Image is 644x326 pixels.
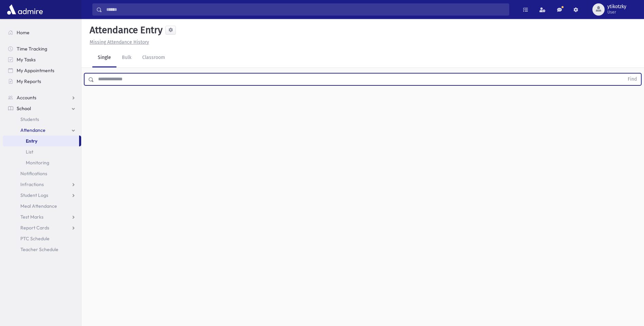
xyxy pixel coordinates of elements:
[87,39,149,45] a: Missing Attendance History
[3,222,81,233] a: Report Cards
[92,48,116,67] a: Single
[3,27,81,38] a: Home
[20,116,39,122] span: Students
[20,127,45,133] span: Attendance
[17,95,36,101] span: Accounts
[17,67,54,74] span: My Appointments
[17,78,41,84] span: My Reports
[3,125,81,136] a: Attendance
[20,214,43,220] span: Test Marks
[26,149,33,155] span: List
[116,48,137,67] a: Bulk
[20,236,50,242] span: PTC Schedule
[3,233,81,244] a: PTC Schedule
[3,201,81,211] a: Meal Attendance
[3,103,81,114] a: School
[20,246,58,252] span: Teacher Schedule
[3,211,81,222] a: Test Marks
[3,244,81,255] a: Teacher Schedule
[3,179,81,190] a: Infractions
[26,138,37,144] span: Entry
[17,105,31,111] span: School
[3,157,81,168] a: Monitoring
[17,46,47,52] span: Time Tracking
[20,170,47,177] span: Notifications
[3,190,81,201] a: Student Logs
[3,92,81,103] a: Accounts
[3,65,81,76] a: My Appointments
[20,192,48,198] span: Student Logs
[17,29,30,36] span: Home
[3,136,79,146] a: Entry
[607,9,626,15] span: User
[102,3,509,16] input: Search
[3,54,81,65] a: My Tasks
[87,24,163,36] h5: Attendance Entry
[137,48,170,67] a: Classroom
[3,146,81,157] a: List
[26,160,49,166] span: Monitoring
[5,3,44,16] img: AdmirePro
[3,76,81,87] a: My Reports
[3,43,81,54] a: Time Tracking
[607,4,626,9] span: ytikotzky
[624,74,641,85] button: Find
[3,114,81,125] a: Students
[90,39,149,45] u: Missing Attendance History
[20,181,44,187] span: Infractions
[17,57,36,63] span: My Tasks
[20,203,57,209] span: Meal Attendance
[20,225,49,231] span: Report Cards
[3,168,81,179] a: Notifications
